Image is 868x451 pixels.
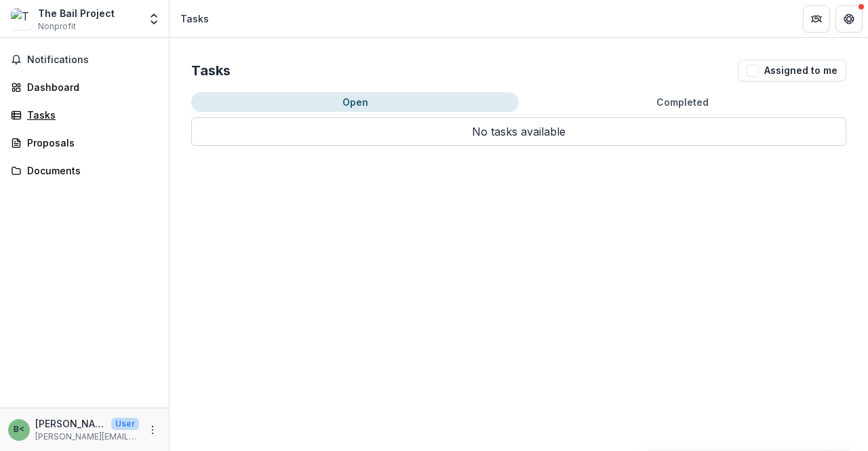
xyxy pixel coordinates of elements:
[738,60,846,81] button: Assigned to me
[27,108,153,122] div: Tasks
[14,425,24,434] div: Brad Dudding <bradd@bailproject.org> <bradd@bailproject.org>
[803,5,830,33] button: Partners
[180,12,209,26] div: Tasks
[5,132,163,154] a: Proposals
[191,62,231,79] h2: Tasks
[27,54,158,66] span: Notifications
[111,418,139,430] p: User
[27,136,153,150] div: Proposals
[191,117,846,146] p: No tasks available
[5,76,163,98] a: Dashboard
[835,5,863,33] button: Get Help
[27,163,153,178] div: Documents
[35,416,106,431] p: [PERSON_NAME] <[PERSON_NAME][EMAIL_ADDRESS][DOMAIN_NAME]> <[PERSON_NAME][EMAIL_ADDRESS][DOMAIN_NA...
[38,6,115,20] div: The Bail Project
[5,159,163,182] a: Documents
[5,104,163,126] a: Tasks
[175,9,214,28] nav: breadcrumb
[191,92,519,112] button: Open
[35,431,139,443] p: [PERSON_NAME][EMAIL_ADDRESS][DOMAIN_NAME]
[519,92,846,112] button: Completed
[144,5,163,33] button: Open entity switcher
[11,8,33,30] img: The Bail Project
[144,422,161,438] button: More
[27,80,153,94] div: Dashboard
[38,20,76,33] span: Nonprofit
[5,49,163,71] button: Notifications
